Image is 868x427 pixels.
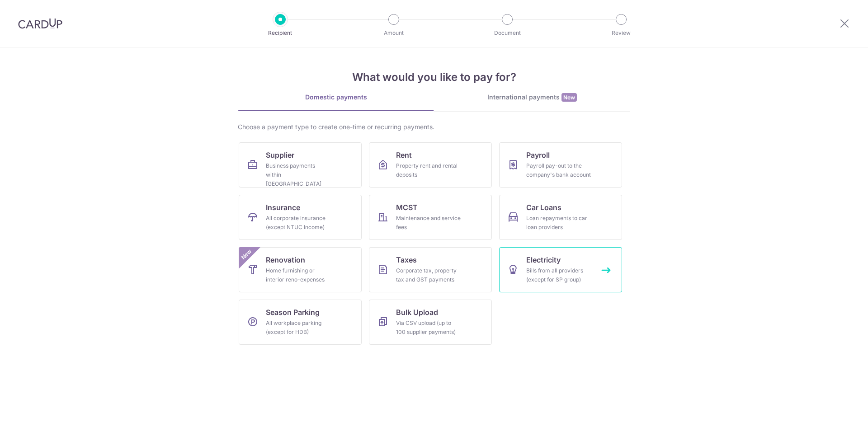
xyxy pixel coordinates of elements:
[266,214,331,232] div: All corporate insurance (except NTUC Income)
[526,150,550,160] span: Payroll
[526,202,561,213] span: Car Loans
[369,300,492,345] a: Bulk UploadVia CSV upload (up to 100 supplier payments)
[396,307,438,318] span: Bulk Upload
[396,319,461,337] div: Via CSV upload (up to 100 supplier payments)
[434,93,630,102] div: International payments
[499,195,622,240] a: Car LoansLoan repayments to car loan providers
[588,28,655,38] p: Review
[266,150,294,160] span: Supplier
[396,161,461,179] div: Property rent and rental deposits
[369,195,492,240] a: MCSTMaintenance and service fees
[18,18,62,29] img: CardUp
[238,122,630,131] div: Choose a payment type to create one-time or recurring payments.
[526,214,591,232] div: Loan repayments to car loan providers
[266,161,331,188] div: Business payments within [GEOGRAPHIC_DATA]
[247,28,314,38] p: Recipient
[396,214,461,232] div: Maintenance and service fees
[239,300,362,345] a: Season ParkingAll workplace parking (except for HDB)
[360,28,427,38] p: Amount
[499,142,622,188] a: PayrollPayroll pay-out to the company's bank account
[266,254,305,265] span: Renovation
[396,202,418,213] span: MCST
[474,28,541,38] p: Document
[369,247,492,292] a: TaxesCorporate tax, property tax and GST payments
[526,161,591,179] div: Payroll pay-out to the company's bank account
[238,69,630,85] h4: What would you like to pay for?
[266,202,300,213] span: Insurance
[396,150,412,160] span: Rent
[561,93,577,102] span: New
[526,254,561,265] span: Electricity
[396,254,417,265] span: Taxes
[266,266,331,284] div: Home furnishing or interior reno-expenses
[369,142,492,188] a: RentProperty rent and rental deposits
[239,142,362,188] a: SupplierBusiness payments within [GEOGRAPHIC_DATA]
[396,266,461,284] div: Corporate tax, property tax and GST payments
[239,247,362,292] a: RenovationHome furnishing or interior reno-expensesNew
[239,247,254,262] span: New
[526,266,591,284] div: Bills from all providers (except for SP group)
[499,247,622,292] a: ElectricityBills from all providers (except for SP group)
[239,195,362,240] a: InsuranceAll corporate insurance (except NTUC Income)
[266,319,331,337] div: All workplace parking (except for HDB)
[266,307,320,318] span: Season Parking
[238,93,434,102] div: Domestic payments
